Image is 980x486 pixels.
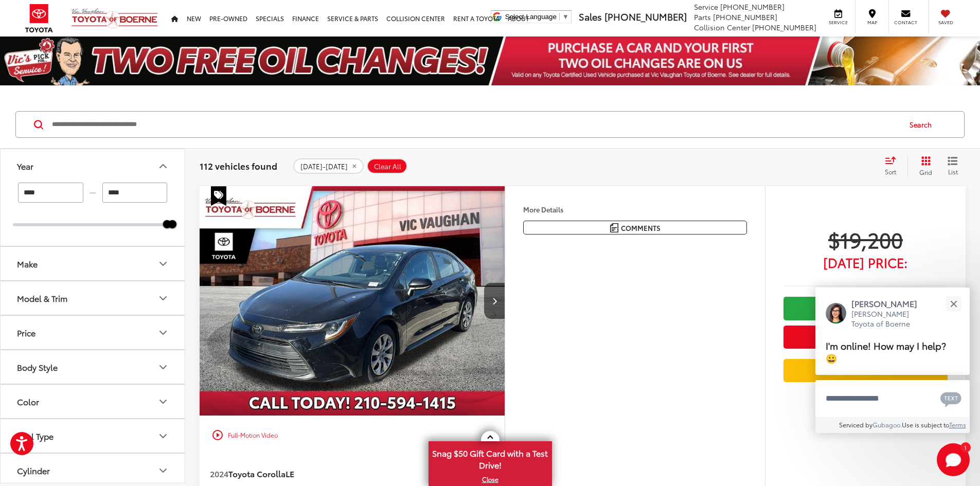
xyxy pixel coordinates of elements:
[880,156,907,176] button: Select sort value
[17,465,50,475] div: Cylinder
[300,163,348,171] span: [DATE]-[DATE]
[815,380,970,417] textarea: Type your message
[694,12,711,22] span: Parts
[102,183,168,203] input: maximum
[851,309,928,329] p: [PERSON_NAME] Toyota of Boerne
[17,161,33,171] div: Year
[562,13,569,21] span: ▼
[826,338,946,365] span: I'm online! How may I help? 😀
[694,22,750,32] span: Collision Center
[839,420,872,429] span: Serviced by
[211,186,226,206] span: Special
[940,156,966,176] button: List View
[210,468,459,479] a: 2024Toyota CorollaLE
[199,186,506,416] img: 2024 Toyota Corolla LE
[783,297,948,320] a: Check Availability
[430,442,551,474] span: Snag $50 Gift Card with a Test Drive!
[919,168,932,176] span: Grid
[752,22,816,32] span: [PHONE_NUMBER]
[157,327,169,339] div: Price
[17,293,67,303] div: Model & Trim
[783,326,948,349] button: Get Price Now
[484,283,505,319] button: Next image
[937,443,970,476] svg: Start Chat
[71,8,158,29] img: Vic Vaughan Toyota of Boerne
[694,2,718,12] span: Service
[934,19,957,26] span: Saved
[1,350,186,384] button: Body StyleBody Style
[17,328,35,337] div: Price
[293,158,364,174] button: remove 2024-2025
[907,156,940,176] button: Grid View
[157,160,169,172] div: Year
[51,112,900,137] input: Search by Make, Model, or Keyword
[851,298,928,309] p: [PERSON_NAME]
[505,13,569,21] a: Select Language​
[523,221,747,235] button: Comments
[157,464,169,477] div: Cylinder
[86,188,99,197] span: —
[17,259,38,268] div: Make
[559,13,560,21] span: ​
[964,445,967,449] span: 1
[199,186,506,416] a: 2024 Toyota Corolla LE2024 Toyota Corolla LE2024 Toyota Corolla LE2024 Toyota Corolla LE
[157,430,169,442] div: Fuel Type
[783,226,948,252] span: $19,200
[1,149,186,183] button: YearYear
[940,391,961,407] svg: Text
[861,19,883,26] span: Map
[783,359,948,382] a: Value Your Trade
[713,12,777,22] span: [PHONE_NUMBER]
[579,10,602,23] span: Sales
[157,258,169,270] div: Make
[199,186,506,416] div: 2024 Toyota Corolla LE 0
[604,10,687,23] span: [PHONE_NUMBER]
[942,293,965,315] button: Close
[286,467,294,479] span: LE
[210,467,228,479] span: 2024
[17,397,39,406] div: Color
[949,420,966,429] a: Terms
[720,2,785,12] span: [PHONE_NUMBER]
[157,395,169,408] div: Color
[1,419,186,453] button: Fuel TypeFuel Type
[374,163,401,171] span: Clear All
[937,387,965,410] button: Chat with SMS
[827,19,850,26] span: Service
[885,167,896,176] span: Sort
[872,420,902,429] a: Gubagoo.
[523,206,747,213] h4: More Details
[621,223,661,233] span: Comments
[1,247,186,280] button: MakeMake
[1,281,186,315] button: Model & TrimModel & Trim
[1,316,186,349] button: PricePrice
[228,467,286,479] span: Toyota Corolla
[157,292,169,304] div: Model & Trim
[17,362,58,372] div: Body Style
[505,13,557,21] span: Select Language
[17,431,54,441] div: Fuel Type
[1,385,186,418] button: ColorColor
[783,257,948,267] span: [DATE] Price:
[894,19,917,26] span: Contact
[937,443,970,476] button: Toggle Chat Window
[200,159,277,172] span: 112 vehicles found
[948,167,958,176] span: List
[367,158,407,174] button: Clear All
[157,361,169,373] div: Body Style
[900,112,947,137] button: Search
[902,420,949,429] span: Use is subject to
[610,223,618,232] img: Comments
[18,183,83,203] input: minimum
[815,287,970,433] div: Close[PERSON_NAME][PERSON_NAME] Toyota of BoerneI'm online! How may I help? 😀Type your messageCha...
